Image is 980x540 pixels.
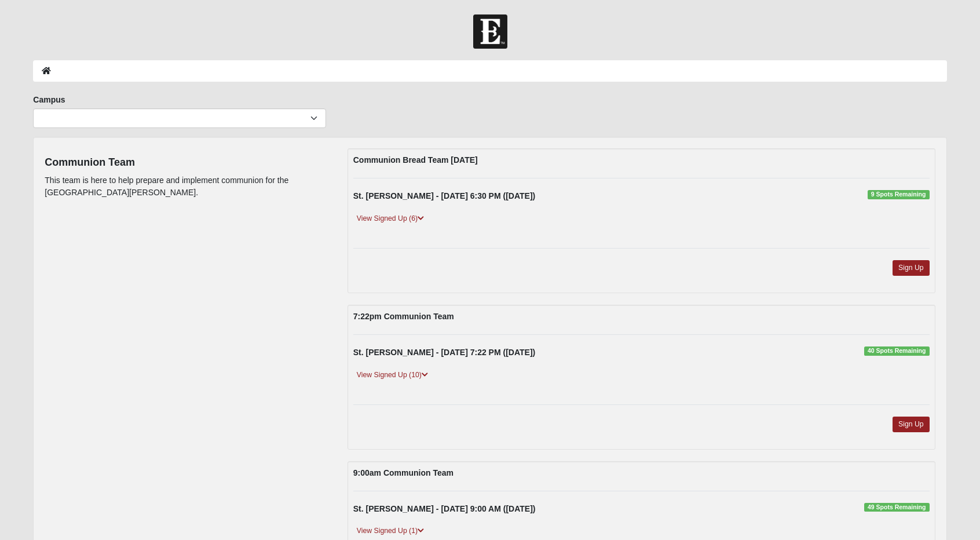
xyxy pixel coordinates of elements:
[893,417,930,432] a: Sign Up
[33,94,65,105] label: Campus
[868,190,930,199] span: 9 Spots Remaining
[893,260,930,276] a: Sign Up
[864,503,930,512] span: 49 Spots Remaining
[353,525,427,537] a: View Signed Up (1)
[353,348,535,357] strong: St. [PERSON_NAME] - [DATE] 7:22 PM ([DATE])
[353,504,536,513] strong: St. [PERSON_NAME] - [DATE] 9:00 AM ([DATE])
[353,213,427,225] a: View Signed Up (6)
[353,312,454,321] strong: 7:22pm Communion Team
[353,369,432,381] a: View Signed Up (10)
[353,155,478,165] strong: Communion Bread Team [DATE]
[45,174,330,199] p: This team is here to help prepare and implement communion for the [GEOGRAPHIC_DATA][PERSON_NAME].
[45,156,330,169] h4: Communion Team
[473,14,507,49] img: Church of Eleven22 Logo
[353,191,535,200] strong: St. [PERSON_NAME] - [DATE] 6:30 PM ([DATE])
[353,468,454,477] strong: 9:00am Communion Team
[864,346,930,356] span: 40 Spots Remaining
